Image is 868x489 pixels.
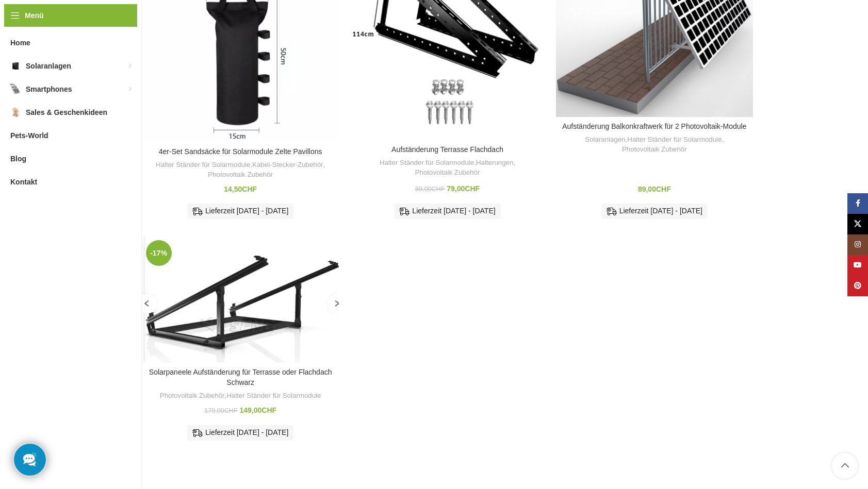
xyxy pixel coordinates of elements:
a: Solaranlagen [585,135,625,145]
a: Facebook Social Link [847,193,868,214]
span: Solaranlagen [26,57,71,75]
img: Sales & Geschenkideen [10,107,21,117]
img: Smartphones [10,84,21,94]
span: CHF [431,186,445,193]
a: Instagram Social Link [847,234,868,255]
bdi: 179,00 [204,407,237,414]
a: Photovoltaik Zubehör [415,168,480,178]
bdi: 149,00 [240,406,277,414]
div: , , [354,158,541,177]
div: Lieferzeit [DATE] - [DATE] [601,204,708,219]
span: CHF [656,185,671,193]
a: Halter Ständer für Solarmodule [380,158,474,168]
span: Sales & Geschenkideen [26,103,107,122]
div: Lieferzeit [DATE] - [DATE] [187,204,293,219]
a: X Social Link [847,214,868,234]
span: CHF [242,185,257,193]
a: Solarpaneele Aufständerung für Terrasse oder Flachdach Schwarz [149,368,332,386]
span: Blog [10,149,26,168]
bdi: 89,00 [415,186,445,193]
a: Halterungen [476,158,513,168]
a: Photovoltaik Zubehör [622,145,687,155]
span: Pets-World [10,126,48,145]
div: Lieferzeit [DATE] - [DATE] [187,425,293,441]
img: Solaranlagen [10,61,21,71]
a: Halter Ständer für Solarmodule [156,160,250,170]
a: Photovoltaik Zubehör [208,170,273,180]
a: Halter Ständer für Solarmodule [226,391,321,401]
div: , , [561,135,747,154]
bdi: 89,00 [638,185,671,193]
bdi: 14,50 [224,185,257,193]
a: YouTube Social Link [847,255,868,276]
span: CHF [261,406,276,414]
a: Scroll to top button [832,453,858,479]
a: Solarpaneele Aufständerung für Terrasse oder Flachdach Schwarz [142,237,339,363]
a: 4er-Set Sandsäcke für Solarmodule Zelte Pavillons [159,147,322,156]
a: Aufständerung Terrasse Flachdach [391,145,503,154]
div: , [148,391,334,401]
span: -17% [146,240,172,266]
span: Kontakt [10,173,37,191]
div: , , [148,160,334,179]
a: Aufständerung Balkonkraftwerk für 2 Photovoltaik-Module [562,122,746,130]
a: Kabel-Stecker-Zubehör [252,160,323,170]
div: Lieferzeit [DATE] - [DATE] [394,204,500,219]
span: CHF [224,407,238,414]
span: CHF [465,184,480,193]
span: Smartphones [26,80,72,98]
a: Halter Ständer für Solarmodule [627,135,722,145]
span: Home [10,33,30,52]
a: Pinterest Social Link [847,276,868,296]
span: Menü [25,10,44,21]
a: Photovoltaik Zubehör [160,391,225,401]
bdi: 79,00 [447,184,480,193]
